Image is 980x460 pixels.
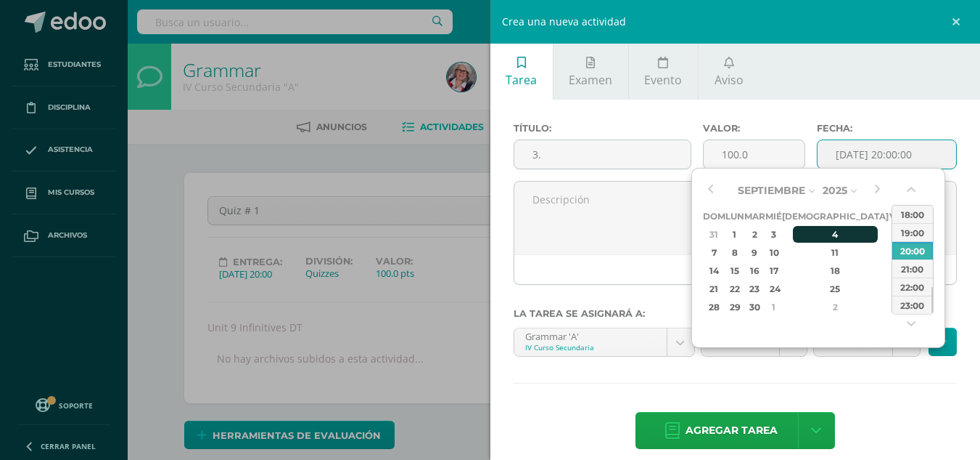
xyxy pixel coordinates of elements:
[727,262,742,279] div: 15
[767,244,780,261] div: 10
[514,308,958,319] label: La tarea se asignará a:
[727,244,742,261] div: 8
[746,262,763,279] div: 16
[817,123,957,134] label: Fecha:
[890,299,903,315] div: 3
[892,278,933,296] div: 22:00
[727,226,742,243] div: 1
[705,244,723,261] div: 7
[892,296,933,314] div: 23:00
[725,207,744,225] th: Lun
[746,244,763,261] div: 9
[890,262,903,279] div: 19
[506,72,537,88] span: Tarea
[823,184,847,197] span: 2025
[738,184,805,197] span: Septiembre
[514,123,691,134] label: Título:
[490,44,553,100] a: Tarea
[685,413,778,448] span: Agregar tarea
[727,281,742,297] div: 22
[890,226,903,243] div: 5
[715,72,744,88] span: Aviso
[746,299,763,315] div: 30
[699,44,759,100] a: Aviso
[705,281,723,297] div: 21
[514,140,691,169] input: Título
[705,226,723,243] div: 31
[704,140,804,169] input: Puntos máximos
[746,226,763,243] div: 2
[793,244,878,261] div: 11
[705,299,723,315] div: 28
[890,244,903,261] div: 12
[525,328,656,342] div: Grammar 'A'
[514,328,694,356] a: Grammar 'A'IV Curso Secundaria
[569,72,612,88] span: Examen
[793,226,878,243] div: 4
[892,223,933,241] div: 19:00
[705,262,723,279] div: 14
[818,140,956,169] input: Fecha de entrega
[767,281,780,297] div: 24
[629,44,698,100] a: Evento
[890,281,903,297] div: 26
[892,205,933,223] div: 18:00
[703,123,805,134] label: Valor:
[892,259,933,278] div: 21:00
[793,299,878,315] div: 2
[703,207,725,225] th: Dom
[889,207,905,225] th: Vie
[746,281,763,297] div: 23
[727,299,742,315] div: 29
[765,207,782,225] th: Mié
[767,226,780,243] div: 3
[525,342,656,352] div: IV Curso Secundaria
[553,44,628,100] a: Examen
[782,207,889,225] th: [DEMOGRAPHIC_DATA]
[793,262,878,279] div: 18
[644,72,682,88] span: Evento
[793,281,878,297] div: 25
[744,207,765,225] th: Mar
[767,299,780,315] div: 1
[892,241,933,259] div: 20:00
[767,262,780,279] div: 17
